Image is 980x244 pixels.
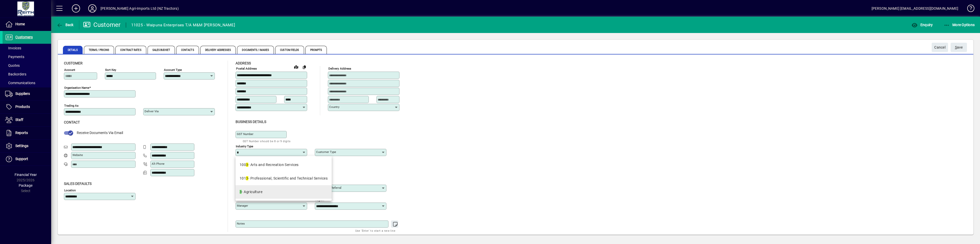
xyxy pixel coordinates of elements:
a: Invoices [3,44,51,52]
span: Prompts [305,46,327,54]
span: Package [19,183,32,187]
span: Contacts [176,46,199,54]
span: Staff [15,118,23,122]
span: Settings [15,144,28,148]
button: Enquiry [910,20,934,29]
mat-label: Organisation name [64,86,89,90]
a: Communications [3,79,51,87]
mat-label: Industry type [236,144,253,148]
a: Home [3,18,51,31]
span: Customers [15,35,33,39]
span: Enquiry [911,23,933,27]
button: Add [68,4,84,13]
button: Copy to Delivery address [300,63,308,71]
mat-label: Trading as [64,104,79,107]
div: Customer [83,21,121,29]
div: 11025 - Waipuna Enterprises T/A M&M [PERSON_NAME] [131,21,235,29]
mat-label: Sort key [105,68,116,72]
a: Staff [3,114,51,126]
div: 100 - Arts and Recreation Services [240,162,299,168]
a: Quotes [3,61,51,70]
mat-label: Country [329,105,339,109]
span: Support [15,157,28,161]
div: - Agriculture [240,189,262,195]
span: Backorders [5,72,26,76]
em: 3 [246,176,248,180]
a: Backorders [3,70,51,79]
div: 101 - Professional, Scientific and Technical Services [240,176,328,181]
span: Contact [64,120,80,124]
mat-option: 3 - Agriculture [236,185,332,199]
a: Reports [3,127,51,139]
mat-label: Notes [237,222,245,225]
span: Contract Rates [115,46,146,54]
mat-label: Account Type [164,68,182,72]
span: Cancel [934,43,945,52]
em: 3 [240,190,242,194]
button: Profile [84,4,101,13]
span: Sales defaults [64,182,92,186]
span: Receive Documents Via Email [77,131,123,135]
button: Cancel [932,43,948,52]
mat-label: Deliver via [144,109,159,113]
mat-label: Location [64,188,76,192]
span: Documents / Images [237,46,274,54]
span: Custom Fields [275,46,304,54]
a: View on map [292,63,300,71]
span: Quotes [5,63,20,68]
span: More Options [944,23,975,27]
span: Details [63,46,83,54]
div: [PERSON_NAME] [EMAIL_ADDRESS][DOMAIN_NAME] [872,4,958,13]
em: 3 [246,163,248,167]
app-page-header-button: Back [51,20,79,29]
mat-label: Alt Phone [152,162,164,165]
span: Products [15,105,30,109]
a: Support [3,153,51,165]
span: Invoices [5,46,21,50]
a: Knowledge Base [963,1,974,18]
button: Save [951,43,967,52]
mat-option: 1013 - Professional, Scientific and Technical Services [236,172,332,185]
a: Suppliers [3,87,51,100]
span: Home [15,22,25,26]
span: ave [955,43,963,52]
mat-label: GST Number [237,132,253,136]
a: Settings [3,140,51,152]
span: Payments [5,55,24,59]
mat-hint: GST Number should be 8 or 9 digits [243,138,291,144]
span: Customer [64,61,83,65]
span: Communications [5,81,35,85]
span: Financial Year [15,173,37,177]
span: Terms / Pricing [84,46,114,54]
span: Business details [236,120,266,124]
span: Sales Budget [148,46,175,54]
span: Address [236,61,251,65]
mat-label: Manager [237,204,248,207]
mat-label: Customer type [316,150,336,154]
a: Payments [3,52,51,61]
button: Back [55,20,75,29]
mat-label: Website [72,153,83,157]
button: More Options [942,20,976,29]
span: Delivery Addresses [200,46,236,54]
span: Reports [15,131,28,135]
mat-label: Account [64,68,75,72]
span: S [955,45,957,49]
mat-hint: Use 'Enter' to start a new line [355,228,395,234]
div: [PERSON_NAME] Agri-Imports Ltd (NZ Tractors) [101,4,179,13]
mat-option: 1003 - Arts and Recreation Services [236,158,332,172]
span: Suppliers [15,92,30,96]
span: Back [57,23,74,27]
a: Products [3,101,51,113]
